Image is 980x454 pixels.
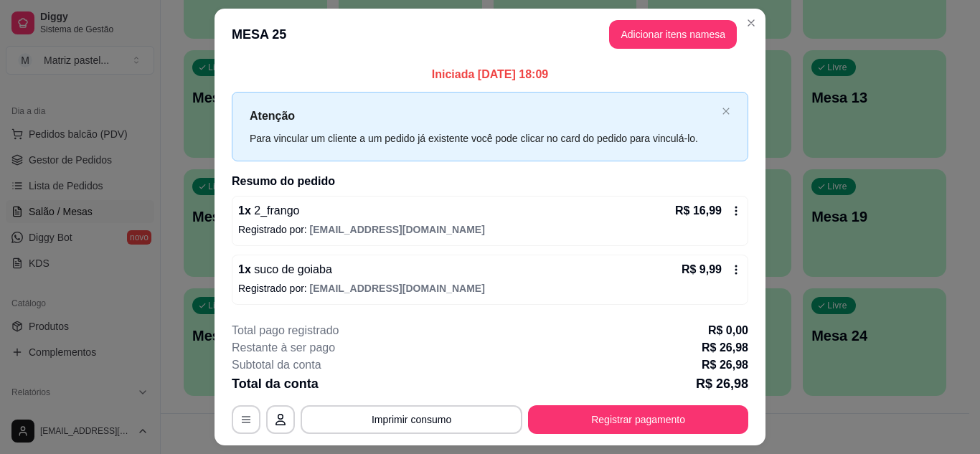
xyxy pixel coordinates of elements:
p: Atenção [250,107,716,125]
p: Registrado por: [238,222,742,237]
button: Registrar pagamento [528,405,748,434]
button: close [722,107,730,116]
span: close [722,107,730,115]
p: Subtotal da conta [232,356,321,374]
p: R$ 9,99 [682,261,722,278]
p: R$ 26,98 [702,356,748,374]
header: MESA 25 [215,9,765,60]
button: Close [740,11,763,34]
p: R$ 26,98 [696,374,748,394]
p: Restante à ser pago [232,339,335,356]
p: Total da conta [232,374,319,394]
p: R$ 0,00 [708,322,748,339]
p: Iniciada [DATE] 18:09 [232,66,748,83]
p: Total pago registrado [232,322,339,339]
p: Registrado por: [238,281,742,295]
span: [EMAIL_ADDRESS][DOMAIN_NAME] [310,224,485,235]
p: 1 x [238,202,299,219]
span: suco de goiaba [251,263,332,275]
span: [EMAIL_ADDRESS][DOMAIN_NAME] [310,283,485,294]
span: 2_frango [251,204,300,217]
p: R$ 26,98 [702,339,748,356]
p: R$ 16,99 [675,202,722,219]
h2: Resumo do pedido [232,173,748,190]
button: Adicionar itens namesa [609,20,737,49]
p: 1 x [238,261,332,278]
div: Para vincular um cliente a um pedido já existente você pode clicar no card do pedido para vinculá... [250,131,716,146]
button: Imprimir consumo [301,405,522,434]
